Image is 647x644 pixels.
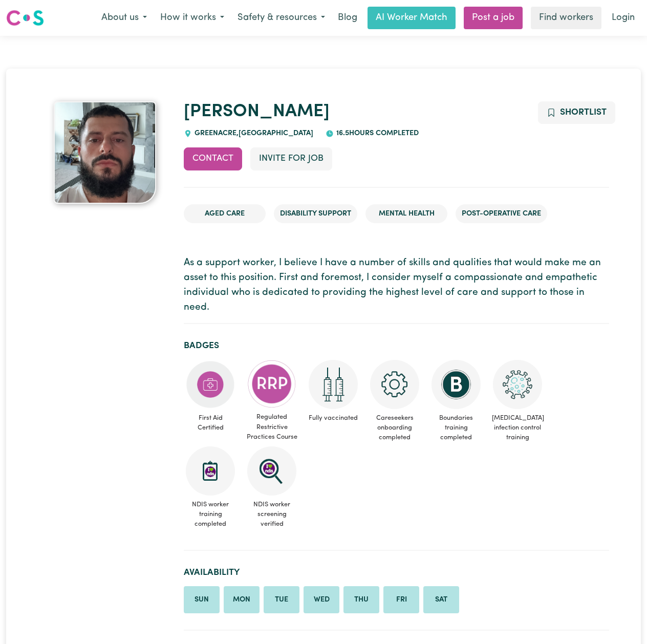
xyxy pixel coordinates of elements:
li: Available on Saturday [423,586,459,614]
img: CS Academy: Regulated Restrictive Practices course completed [247,360,296,409]
button: Safety & resources [231,7,332,29]
a: Careseekers logo [6,6,44,30]
h2: Availability [184,567,609,578]
span: Boundaries training completed [429,409,483,447]
li: Available on Sunday [184,586,220,614]
img: Care and support worker has completed First Aid Certification [186,360,235,409]
a: AI Worker Match [368,7,456,29]
li: Available on Wednesday [304,586,339,614]
li: Available on Thursday [343,586,379,614]
li: Mental Health [365,204,447,224]
img: Careseekers logo [6,9,44,27]
span: Regulated Restrictive Practices Course [245,408,298,446]
li: Disability Support [274,204,357,224]
span: First Aid Certified [184,409,237,437]
img: Care and support worker has received 2 doses of COVID-19 vaccine [309,360,358,409]
a: Login [606,7,641,29]
button: Contact [184,147,242,170]
h2: Badges [184,340,609,351]
li: Aged Care [184,204,266,224]
a: Blog [332,7,363,29]
a: Find workers [531,7,601,29]
li: Available on Friday [383,586,419,614]
span: NDIS worker training completed [184,496,237,533]
span: Shortlist [560,108,607,117]
img: CS Academy: Boundaries in care and support work course completed [432,360,481,409]
button: Add to shortlist [538,101,615,124]
a: Post a job [464,7,523,29]
span: GREENACRE , [GEOGRAPHIC_DATA] [192,130,313,137]
span: 16.5 hours completed [334,130,419,137]
img: CS Academy: COVID-19 Infection Control Training course completed [493,360,542,409]
a: [PERSON_NAME] [184,103,330,121]
li: Available on Tuesday [264,586,299,614]
span: Fully vaccinated [307,409,360,427]
img: CS Academy: Careseekers Onboarding course completed [370,360,419,409]
span: Careseekers onboarding completed [368,409,421,447]
img: NDIS Worker Screening Verified [247,446,296,496]
button: About us [95,7,154,29]
span: [MEDICAL_DATA] infection control training [491,409,544,447]
li: Available on Monday [224,586,260,614]
img: Ibrahim [54,101,156,204]
button: How it works [154,7,231,29]
button: Invite for Job [250,147,332,170]
p: As a support worker, I believe I have a number of skills and qualities that would make me an asse... [184,256,609,315]
span: NDIS worker screening verified [245,496,298,533]
li: Post-operative care [456,204,547,224]
img: CS Academy: Introduction to NDIS Worker Training course completed [186,446,235,496]
a: Ibrahim 's profile picture' [38,101,171,204]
